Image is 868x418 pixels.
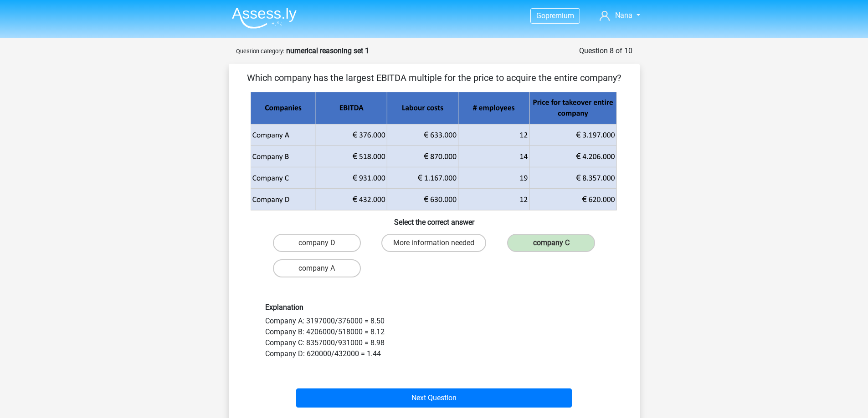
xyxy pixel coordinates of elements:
h6: Explanation [265,303,603,312]
button: Next Question [296,388,572,408]
h6: Select the correct answer [243,211,625,227]
label: More information needed [381,234,486,252]
span: premium [545,11,574,20]
div: Question 8 of 10 [579,45,632,56]
a: Gopremium [531,10,580,22]
p: Which company has the largest EBITDA multiple for the price to acquire the entire company? [243,71,625,85]
img: Assessly [232,7,297,29]
label: company D [273,234,361,252]
div: Company A: 3197000/376000 = 8.50 Company B: 4206000/518000 = 8.12 Company C: 8357000/931000 = 8.9... [258,303,610,359]
strong: numerical reasoning set 1 [286,46,369,55]
label: company C [507,234,595,252]
a: Nana [596,10,643,21]
span: Nana [615,11,632,20]
label: company A [273,259,361,277]
small: Question category: [236,48,284,55]
span: Go [536,11,545,20]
